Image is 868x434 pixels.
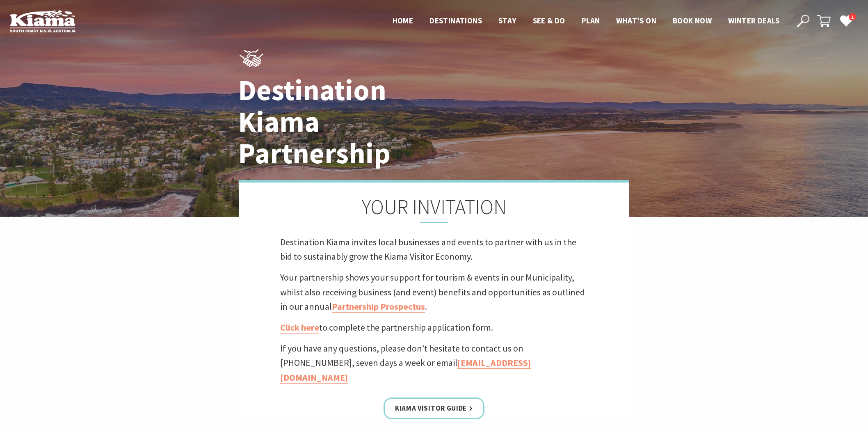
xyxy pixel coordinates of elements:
a: Partnership Prospectus [332,301,425,313]
span: Book now [673,16,712,25]
span: See & Do [533,16,565,25]
p: to complete the partnership application form. [280,320,588,335]
a: 1 [840,14,852,27]
a: Click here [280,322,319,333]
p: Your partnership shows your support for tourism & events in our Municipality, whilst also receivi... [280,270,588,314]
a: Kiama Visitor Guide [384,397,484,419]
span: 1 [849,13,856,21]
span: Winter Deals [728,16,779,25]
span: What’s On [616,16,656,25]
nav: Main Menu [384,14,788,28]
p: Destination Kiama invites local businesses and events to partner with us in the bid to sustainabl... [280,235,588,264]
p: If you have any questions, please don’t hesitate to contact us on [PHONE_NUMBER], seven days a we... [280,341,588,385]
span: Plan [582,16,600,25]
h2: YOUR INVITATION [280,195,588,223]
span: Home [393,16,413,25]
span: Stay [498,16,516,25]
img: Kiama Logo [10,10,75,32]
a: [EMAIL_ADDRESS][DOMAIN_NAME] [280,357,531,383]
span: Destinations [429,16,482,25]
h1: Destination Kiama Partnership [238,74,470,169]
